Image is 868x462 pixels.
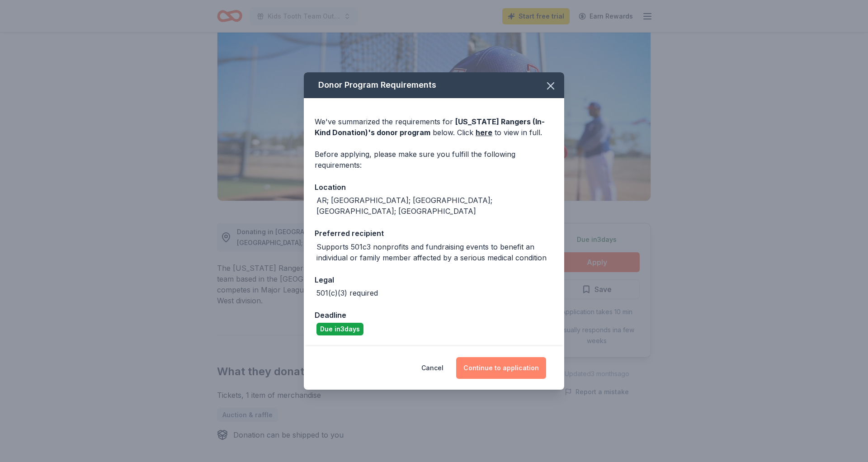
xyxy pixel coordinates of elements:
a: here [476,127,492,138]
button: Continue to application [456,357,546,379]
div: Due in 3 days [316,323,363,335]
div: Location [315,181,553,193]
div: Supports 501c3 nonprofits and fundraising events to benefit an individual or family member affect... [316,241,553,263]
div: Deadline [315,309,553,321]
button: Cancel [421,357,443,379]
div: AR; [GEOGRAPHIC_DATA]; [GEOGRAPHIC_DATA]; [GEOGRAPHIC_DATA]; [GEOGRAPHIC_DATA] [316,195,553,217]
div: Donor Program Requirements [304,72,564,98]
div: Preferred recipient [315,227,553,239]
div: 501(c)(3) required [316,288,378,298]
div: Before applying, please make sure you fulfill the following requirements: [315,149,553,170]
div: Legal [315,274,553,286]
div: We've summarized the requirements for below. Click to view in full. [315,116,553,138]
